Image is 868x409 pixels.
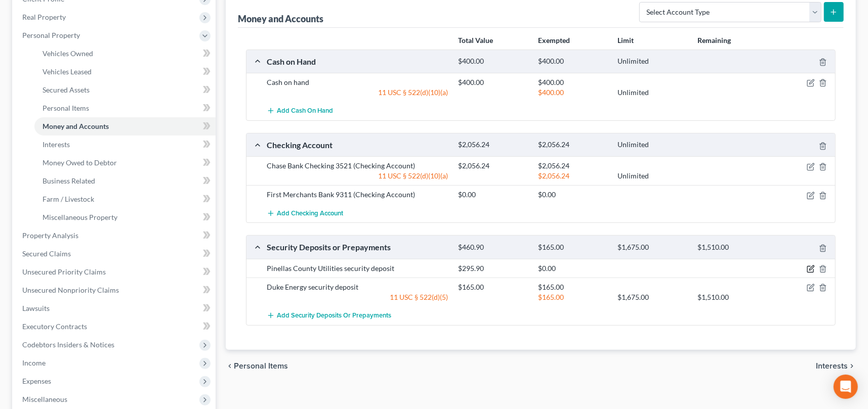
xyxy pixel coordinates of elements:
[613,292,693,302] div: $1,675.00
[43,122,109,130] span: Money and Accounts
[458,36,493,44] strong: Total Value
[848,362,856,370] i: chevron_right
[618,36,634,44] strong: Limit
[613,243,693,252] div: $1,675.00
[453,140,533,150] div: $2,056.24
[22,267,106,276] span: Unsecured Priority Claims
[533,263,613,274] div: $0.00
[43,195,94,203] span: Farm / Livestock
[533,87,613,98] div: $400.00
[14,281,216,299] a: Unsecured Nonpriority Claims
[533,171,613,181] div: $2,056.24
[533,282,613,292] div: $165.00
[533,243,613,252] div: $165.00
[34,135,216,154] a: Interests
[533,77,613,87] div: $400.00
[22,31,80,39] span: Personal Property
[14,226,216,245] a: Property Analysis
[226,362,288,370] button: chevron_left Personal Items
[34,190,216,208] a: Farm / Livestock
[262,242,453,252] div: Security Deposits or Prepayments
[277,107,333,115] span: Add Cash on Hand
[698,36,731,44] strong: Remaining
[613,87,693,98] div: Unlimited
[22,358,46,367] span: Income
[262,263,453,274] div: Pinellas County Utilities security deposit
[816,362,856,370] button: Interests chevron_right
[34,44,216,63] a: Vehicles Owned
[34,81,216,99] a: Secured Assets
[453,263,533,274] div: $295.90
[262,161,453,171] div: Chase Bank Checking 3521 (Checking Account)
[34,63,216,81] a: Vehicles Leased
[22,249,71,258] span: Secured Claims
[267,102,333,120] button: Add Cash on Hand
[262,282,453,292] div: Duke Energy security deposit
[277,311,391,320] span: Add Security Deposits or Prepayments
[22,13,66,21] span: Real Property
[533,190,613,200] div: $0.00
[34,208,216,226] a: Miscellaneous Property
[816,362,848,370] span: Interests
[43,67,92,76] span: Vehicles Leased
[34,117,216,135] a: Money and Accounts
[14,245,216,263] a: Secured Claims
[613,57,693,66] div: Unlimited
[14,263,216,281] a: Unsecured Priority Claims
[34,99,216,117] a: Personal Items
[533,292,613,302] div: $165.00
[43,140,70,149] span: Interests
[453,57,533,66] div: $400.00
[262,171,453,181] div: 11 USC § 522(d)(10)(a)
[834,375,858,399] div: Open Intercom Messenger
[22,231,78,240] span: Property Analysis
[613,140,693,150] div: Unlimited
[262,77,453,87] div: Cash on hand
[43,158,117,167] span: Money Owed to Debtor
[613,171,693,181] div: Unlimited
[238,13,323,25] div: Money and Accounts
[262,292,453,302] div: 11 USC § 522(d)(5)
[533,161,613,171] div: $2,056.24
[262,87,453,98] div: 11 USC § 522(d)(10)(a)
[453,282,533,292] div: $165.00
[43,176,95,185] span: Business Related
[22,304,50,312] span: Lawsuits
[234,362,288,370] span: Personal Items
[34,154,216,172] a: Money Owed to Debtor
[692,292,772,302] div: $1,510.00
[14,317,216,336] a: Executory Contracts
[43,213,117,221] span: Miscellaneous Property
[43,85,90,94] span: Secured Assets
[22,340,114,349] span: Codebtors Insiders & Notices
[453,243,533,252] div: $460.90
[22,395,67,403] span: Miscellaneous
[22,322,87,331] span: Executory Contracts
[453,161,533,171] div: $2,056.24
[533,57,613,66] div: $400.00
[453,77,533,87] div: $400.00
[453,190,533,200] div: $0.00
[267,204,343,222] button: Add Checking Account
[22,377,51,385] span: Expenses
[14,299,216,317] a: Lawsuits
[43,104,89,112] span: Personal Items
[22,286,119,294] span: Unsecured Nonpriority Claims
[262,140,453,150] div: Checking Account
[34,172,216,190] a: Business Related
[226,362,234,370] i: chevron_left
[692,243,772,252] div: $1,510.00
[277,209,343,217] span: Add Checking Account
[262,190,453,200] div: First Merchants Bank 9311 (Checking Account)
[262,56,453,67] div: Cash on Hand
[533,140,613,150] div: $2,056.24
[538,36,570,44] strong: Exempted
[267,306,391,325] button: Add Security Deposits or Prepayments
[43,49,93,58] span: Vehicles Owned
